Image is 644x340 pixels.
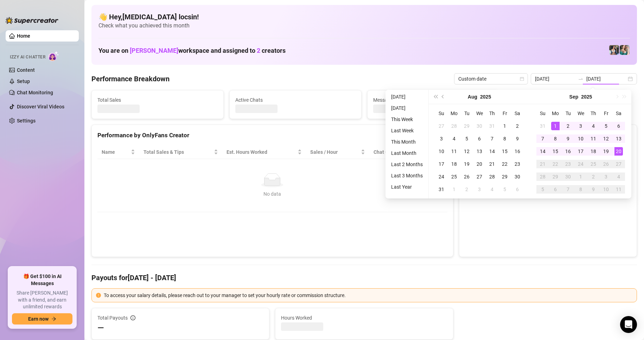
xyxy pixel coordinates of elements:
span: Earn now [28,316,49,322]
button: Earn nowarrow-right [12,313,72,325]
span: Active Chats [235,96,356,104]
h4: 👋 Hey, [MEDICAL_DATA] locsin ! [98,12,630,22]
span: Chat Conversion [374,148,437,156]
div: Performance by OnlyFans Creator [97,131,447,140]
span: Check what you achieved this month [98,22,630,30]
span: Total Payouts [97,314,128,322]
a: Discover Viral Videos [17,104,64,109]
span: Custom date [458,74,524,84]
span: to [578,76,584,82]
img: Katy [609,45,619,55]
span: — [97,322,104,334]
span: arrow-right [51,316,56,321]
div: Open Intercom Messenger [620,316,637,333]
h4: Performance Breakdown [91,74,170,84]
span: Name [102,148,129,156]
span: calendar [520,77,524,81]
input: End date [586,75,626,83]
a: Setup [17,78,30,84]
a: Settings [17,118,36,124]
span: swap-right [578,76,584,82]
span: 2 [257,47,260,54]
span: info-circle [130,315,135,320]
div: Sales by OnlyFans Creator [465,131,631,140]
a: Home [17,33,30,39]
img: AI Chatter [48,51,59,61]
th: Sales / Hour [306,145,369,159]
th: Name [97,145,139,159]
div: To access your salary details, please reach out to your manager to set your hourly rate or commis... [104,291,632,299]
span: Total Sales [97,96,218,104]
span: Hours Worked [281,314,447,322]
h4: Payouts for [DATE] - [DATE] [91,273,637,283]
span: Izzy AI Chatter [10,54,45,61]
th: Chat Conversion [369,145,447,159]
span: Total Sales & Tips [144,148,212,156]
span: Sales / Hour [310,148,359,156]
span: exclamation-circle [96,293,101,298]
img: logo-BBDzfeDw.svg [6,17,58,24]
span: [PERSON_NAME] [130,47,178,54]
span: Messages Sent [373,96,493,104]
input: Start date [535,75,575,83]
h1: You are on workspace and assigned to creators [98,47,286,55]
span: Share [PERSON_NAME] with a friend, and earn unlimited rewards [12,290,72,310]
th: Total Sales & Tips [139,145,222,159]
div: Est. Hours Worked [227,148,296,156]
div: No data [104,190,440,198]
img: Zaddy [620,45,630,55]
span: 🎁 Get $100 in AI Messages [12,273,72,287]
a: Content [17,67,35,73]
a: Chat Monitoring [17,90,53,95]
